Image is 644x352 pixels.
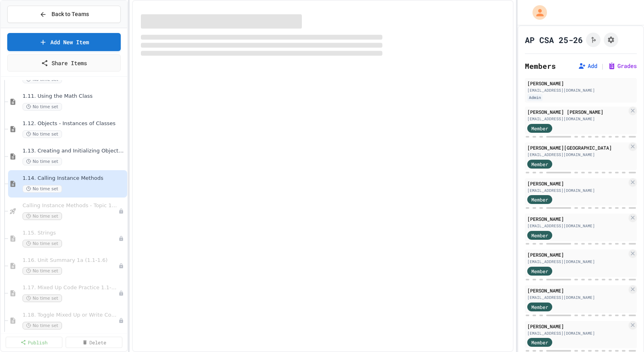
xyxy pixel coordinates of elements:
[527,152,627,158] div: [EMAIL_ADDRESS][DOMAIN_NAME]
[531,196,548,203] span: Member
[604,33,618,47] button: Assignment Settings
[531,339,548,346] span: Member
[527,187,627,193] div: [EMAIL_ADDRESS][DOMAIN_NAME]
[23,322,62,329] span: No time set
[7,33,121,51] a: Add New Item
[608,62,637,70] button: Grades
[525,60,556,72] h2: Members
[23,202,118,209] span: Calling Instance Methods - Topic 1.14
[66,337,122,348] a: Delete
[23,284,118,291] span: 1.17. Mixed Up Code Practice 1.1-1.6
[527,215,627,222] div: [PERSON_NAME]
[527,294,627,301] div: [EMAIL_ADDRESS][DOMAIN_NAME]
[23,93,126,100] span: 1.11. Using the Math Class
[23,130,62,138] span: No time set
[23,103,62,111] span: No time set
[527,116,627,122] div: [EMAIL_ADDRESS][DOMAIN_NAME]
[23,212,62,220] span: No time set
[23,120,126,127] span: 1.12. Objects - Instances of Classes
[525,34,583,45] h1: AP CSA 25-26
[527,330,627,336] div: [EMAIL_ADDRESS][DOMAIN_NAME]
[524,3,549,22] div: My Account
[23,240,62,247] span: No time set
[527,180,627,187] div: [PERSON_NAME]
[527,94,543,101] div: Admin
[531,232,548,239] span: Member
[7,54,121,72] a: Share Items
[23,148,126,154] span: 1.13. Creating and Initializing Objects: Constructors
[23,185,62,193] span: No time set
[531,161,548,168] span: Member
[118,318,124,323] div: Unpublished
[527,251,627,258] div: [PERSON_NAME]
[586,33,601,47] button: Click to see fork details
[23,175,126,182] span: 1.14. Calling Instance Methods
[531,303,548,311] span: Member
[6,337,62,348] a: Publish
[23,294,62,302] span: No time set
[578,62,597,70] button: Add
[23,267,62,275] span: No time set
[23,230,118,237] span: 1.15. Strings
[23,158,62,165] span: No time set
[531,268,548,275] span: Member
[118,236,124,241] div: Unpublished
[118,263,124,269] div: Unpublished
[118,290,124,296] div: Unpublished
[527,108,627,115] div: [PERSON_NAME] [PERSON_NAME]
[527,144,627,151] div: [PERSON_NAME][GEOGRAPHIC_DATA]
[23,257,118,264] span: 1.16. Unit Summary 1a (1.1-1.6)
[527,287,627,294] div: [PERSON_NAME]
[531,125,548,132] span: Member
[527,80,634,87] div: [PERSON_NAME]
[601,61,605,71] span: |
[118,208,124,214] div: Unpublished
[527,87,634,93] div: [EMAIL_ADDRESS][DOMAIN_NAME]
[23,312,118,319] span: 1.18. Toggle Mixed Up or Write Code Practice 1.1-1.6
[527,323,627,330] div: [PERSON_NAME]
[527,223,627,229] div: [EMAIL_ADDRESS][DOMAIN_NAME]
[527,259,627,265] div: [EMAIL_ADDRESS][DOMAIN_NAME]
[7,6,121,23] button: Back to Teams
[52,10,89,19] span: Back to Teams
